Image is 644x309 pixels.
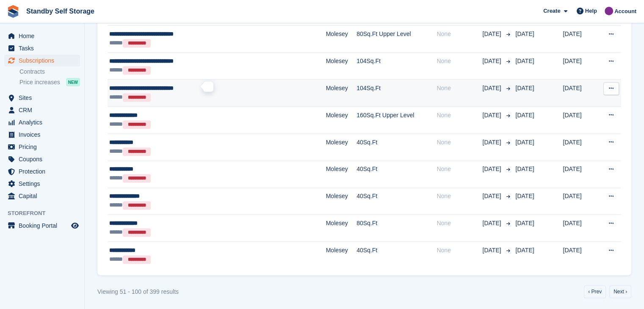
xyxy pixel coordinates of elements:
[515,85,534,91] span: [DATE]
[19,129,69,141] span: Invoices
[7,5,19,18] img: stora-icon-8386f47178a22dfd0bd8f6a31ec36ba5ce8667c1dd55bd0f319d3a0aa187defe.svg
[4,141,80,153] a: menu
[70,221,80,231] a: Preview store
[585,7,597,15] span: Help
[563,52,596,80] td: [DATE]
[515,193,534,199] span: [DATE]
[357,79,437,106] td: 104Sq.Ft
[515,166,534,172] span: [DATE]
[437,192,482,201] div: None
[563,242,596,268] td: [DATE]
[563,133,596,160] td: [DATE]
[515,247,534,254] span: [DATE]
[357,106,437,133] td: 160Sq.Ft Upper Level
[563,106,596,133] td: [DATE]
[19,141,69,153] span: Pricing
[19,178,69,190] span: Settings
[4,129,80,141] a: menu
[4,116,80,128] a: menu
[482,57,503,66] span: [DATE]
[326,25,357,52] td: Molesey
[582,285,633,298] nav: Pages
[326,188,357,215] td: Molesey
[4,166,80,177] a: menu
[437,246,482,255] div: None
[326,160,357,188] td: Molesey
[584,285,606,298] a: Previous
[97,287,179,296] div: Viewing 51 - 100 of 399 results
[4,178,80,190] a: menu
[326,79,357,106] td: Molesey
[326,215,357,242] td: Molesey
[357,25,437,52] td: 80Sq.Ft Upper Level
[482,165,503,174] span: [DATE]
[515,112,534,119] span: [DATE]
[437,30,482,39] div: None
[543,7,560,15] span: Create
[437,111,482,120] div: None
[66,78,80,86] div: NEW
[4,190,80,202] a: menu
[19,190,69,202] span: Capital
[19,42,69,54] span: Tasks
[482,192,503,201] span: [DATE]
[326,242,357,268] td: Molesey
[4,30,80,42] a: menu
[357,133,437,160] td: 40Sq.Ft
[4,55,80,66] a: menu
[437,165,482,174] div: None
[609,285,631,298] a: Next
[357,52,437,80] td: 104Sq.Ft
[563,160,596,188] td: [DATE]
[19,30,69,42] span: Home
[4,92,80,104] a: menu
[357,188,437,215] td: 40Sq.Ft
[4,104,80,116] a: menu
[357,215,437,242] td: 80Sq.Ft
[515,220,534,226] span: [DATE]
[515,30,534,37] span: [DATE]
[563,25,596,52] td: [DATE]
[515,58,534,64] span: [DATE]
[23,4,98,18] a: Standby Self Storage
[482,138,503,147] span: [DATE]
[482,111,503,120] span: [DATE]
[563,79,596,106] td: [DATE]
[19,116,69,128] span: Analytics
[482,30,503,39] span: [DATE]
[8,209,84,218] span: Storefront
[482,84,503,93] span: [DATE]
[19,68,80,76] a: Contracts
[19,104,69,116] span: CRM
[437,219,482,228] div: None
[515,139,534,146] span: [DATE]
[326,133,357,160] td: Molesey
[437,84,482,93] div: None
[4,42,80,54] a: menu
[19,166,69,177] span: Protection
[563,215,596,242] td: [DATE]
[437,57,482,66] div: None
[482,219,503,228] span: [DATE]
[614,7,636,16] span: Account
[4,153,80,165] a: menu
[19,55,69,66] span: Subscriptions
[19,78,60,86] span: Price increases
[563,188,596,215] td: [DATE]
[357,242,437,268] td: 40Sq.Ft
[437,138,482,147] div: None
[326,52,357,80] td: Molesey
[605,7,613,15] img: Sue Ford
[357,160,437,188] td: 40Sq.Ft
[4,220,80,232] a: menu
[19,77,80,87] a: Price increases NEW
[482,246,503,255] span: [DATE]
[19,153,69,165] span: Coupons
[326,106,357,133] td: Molesey
[19,220,69,232] span: Booking Portal
[19,92,69,104] span: Sites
